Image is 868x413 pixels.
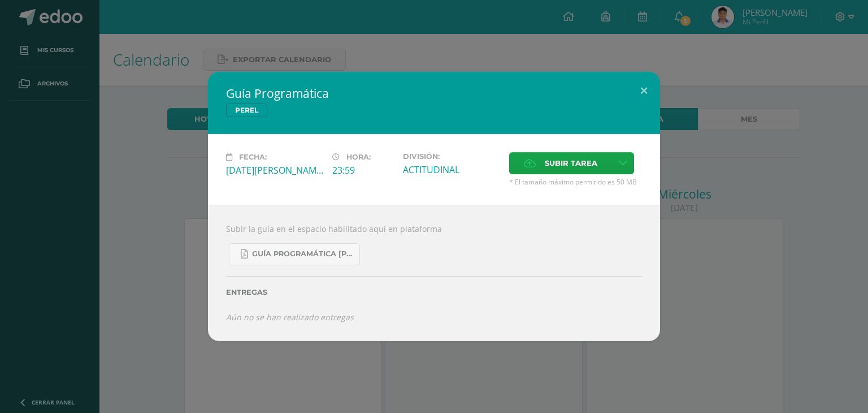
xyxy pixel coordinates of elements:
div: [DATE][PERSON_NAME] [226,164,323,177]
label: División: [403,152,500,161]
button: Close (Esc) [628,72,660,110]
i: Aún no se han realizado entregas [226,312,354,322]
label: Entregas [226,288,642,296]
h2: Guía Programática [226,85,642,101]
div: 23:59 [332,164,394,177]
span: Guía Programática [PERSON_NAME] 4to [PERSON_NAME] - Bloque 3 - Profe. [PERSON_NAME].pdf [252,249,354,259]
span: PEREL [226,104,267,117]
a: Guía Programática [PERSON_NAME] 4to [PERSON_NAME] - Bloque 3 - Profe. [PERSON_NAME].pdf [229,243,360,265]
span: Subir tarea [545,153,597,174]
span: * El tamaño máximo permitido es 50 MB [509,177,642,187]
span: Hora: [346,153,371,161]
span: Fecha: [239,153,267,161]
div: Subir la guía en el espacio habilitado aquí en plataforma [208,205,660,341]
div: ACTITUDINAL [403,164,500,176]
